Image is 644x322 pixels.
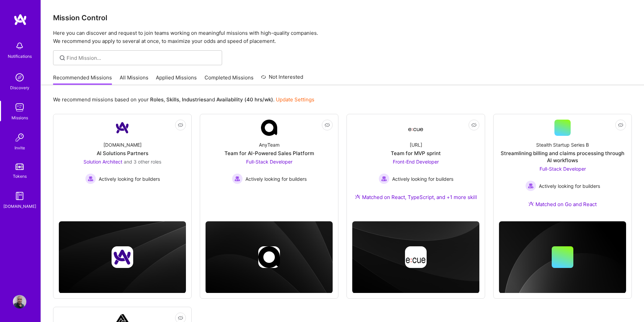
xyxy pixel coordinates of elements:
[3,203,36,210] div: [DOMAIN_NAME]
[178,122,183,128] i: icon EyeClosed
[276,96,314,103] a: Update Settings
[355,194,477,201] div: Matched on React, TypeScript, and +1 more skill
[261,120,277,136] img: Company Logo
[14,14,27,26] img: logo
[216,96,273,103] b: Availability (40 hrs/wk)
[618,122,623,128] i: icon EyeClosed
[352,120,479,209] a: Company Logo[URL]Team for MVP sprintFront-End Developer Actively looking for buildersActively loo...
[120,74,148,85] a: All Missions
[11,295,28,308] a: User Avatar
[59,221,186,293] img: cover
[405,246,427,268] img: Company logo
[13,189,26,203] img: guide book
[13,39,26,53] img: bell
[528,201,597,208] div: Matched on Go and React
[150,96,164,103] b: Roles
[13,71,26,84] img: discovery
[205,74,254,85] a: Completed Missions
[391,150,441,157] div: Team for MVP sprint
[499,150,626,164] div: Streamlining billing and claims processing through AI workflows
[325,122,330,128] i: icon EyeClosed
[528,201,534,206] img: Ateam Purple Icon
[112,246,133,268] img: Company logo
[408,122,424,134] img: Company Logo
[13,131,26,144] img: Invite
[103,141,142,148] div: [DOMAIN_NAME]
[224,150,314,157] div: Team for AI-Powered Sales Platform
[13,295,26,308] img: User Avatar
[124,159,161,165] span: and 3 other roles
[536,141,589,148] div: Stealth Startup Series B
[355,194,360,199] img: Ateam Purple Icon
[16,164,24,170] img: tokens
[258,246,280,268] img: Company logo
[246,159,292,165] span: Full-Stack Developer
[182,96,206,103] b: Industries
[259,141,280,148] div: AnyTeam
[10,84,29,91] div: Discovery
[393,159,439,165] span: Front-End Developer
[261,73,303,85] a: Not Interested
[379,173,389,184] img: Actively looking for builders
[156,74,197,85] a: Applied Missions
[245,175,307,182] span: Actively looking for builders
[85,173,96,184] img: Actively looking for builders
[114,120,130,136] img: Company Logo
[352,221,479,293] img: cover
[13,101,26,114] img: teamwork
[58,54,66,62] i: icon SearchGrey
[97,150,148,157] div: AI Solutions Partners
[392,175,453,182] span: Actively looking for builders
[53,96,314,103] p: We recommend missions based on your , , and .
[67,54,217,61] input: Find Mission...
[84,159,122,165] span: Solution Architect
[178,315,183,321] i: icon EyeClosed
[206,120,333,203] a: Company LogoAnyTeamTeam for AI-Powered Sales PlatformFull-Stack Developer Actively looking for bu...
[53,29,632,45] p: Here you can discover and request to join teams working on meaningful missions with high-quality ...
[499,221,626,293] img: cover
[232,173,243,184] img: Actively looking for builders
[8,53,32,60] div: Notifications
[206,221,333,293] img: cover
[525,180,536,191] img: Actively looking for builders
[59,120,186,203] a: Company Logo[DOMAIN_NAME]AI Solutions PartnersSolution Architect and 3 other rolesActively lookin...
[410,141,422,148] div: [URL]
[99,175,160,182] span: Actively looking for builders
[499,120,626,216] a: Stealth Startup Series BStreamlining billing and claims processing through AI workflowsFull-Stack...
[166,96,179,103] b: Skills
[15,144,25,151] div: Invite
[13,173,27,180] div: Tokens
[539,182,600,190] span: Actively looking for builders
[540,166,586,172] span: Full-Stack Developer
[53,14,632,22] h3: Mission Control
[471,122,477,128] i: icon EyeClosed
[11,114,28,121] div: Missions
[53,74,112,85] a: Recommended Missions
